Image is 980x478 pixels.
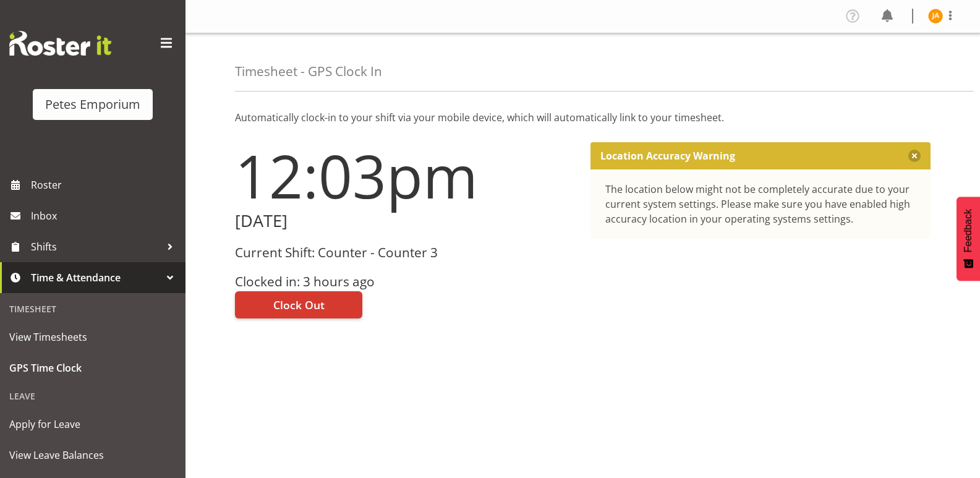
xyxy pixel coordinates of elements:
span: Shifts [31,237,161,256]
a: Apply for Leave [3,409,182,440]
p: Automatically clock-in to your shift via your mobile device, which will automatically link to you... [235,110,931,125]
span: View Leave Balances [9,446,176,464]
button: Feedback - Show survey [957,197,980,281]
p: Location Accuracy Warning [600,150,735,162]
h2: [DATE] [235,211,576,231]
button: Close message [908,150,921,162]
img: Rosterit website logo [9,31,111,56]
button: Clock Out [235,291,362,318]
h3: Clocked in: 3 hours ago [235,275,576,289]
h1: 12:03pm [235,142,576,209]
a: View Timesheets [3,322,182,352]
span: Clock Out [273,297,325,313]
div: The location below might not be completely accurate due to your current system settings. Please m... [605,182,916,226]
a: GPS Time Clock [3,352,182,383]
span: Roster [31,176,179,194]
div: Timesheet [3,296,182,322]
span: View Timesheets [9,328,176,346]
span: Inbox [31,207,179,225]
h4: Timesheet - GPS Clock In [235,64,382,79]
span: Feedback [963,209,974,252]
span: GPS Time Clock [9,359,176,377]
img: jeseryl-armstrong10788.jpg [928,9,943,23]
span: Time & Attendance [31,268,161,287]
a: View Leave Balances [3,440,182,471]
div: Petes Emporium [45,95,140,114]
span: Apply for Leave [9,415,176,433]
div: Leave [3,383,182,409]
h3: Current Shift: Counter - Counter 3 [235,245,576,260]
